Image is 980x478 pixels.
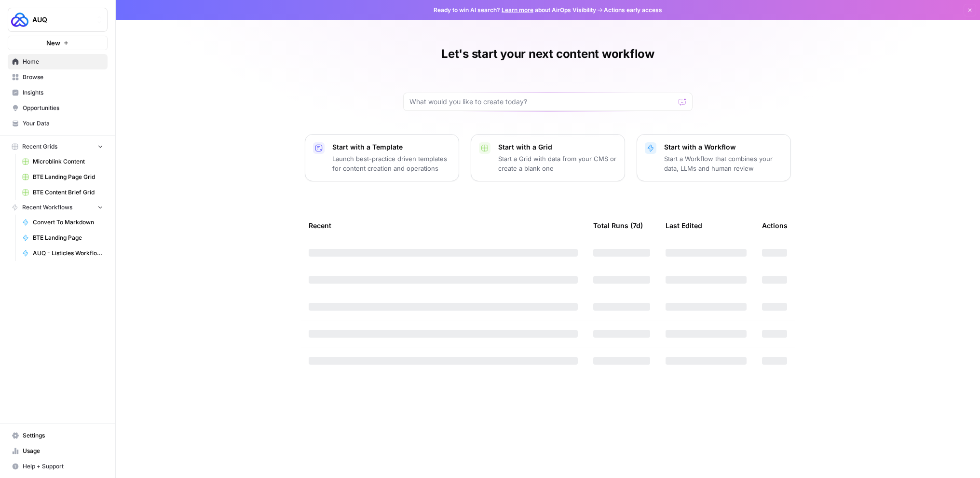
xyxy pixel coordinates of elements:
span: Recent Workflows [22,203,72,212]
span: Usage [23,447,103,455]
input: What would you like to create today? [409,97,675,107]
p: Start with a Grid [498,142,617,152]
span: Microblink Content [33,157,103,166]
a: Opportunities [8,100,108,116]
span: New [46,38,60,48]
p: Start a Grid with data from your CMS or create a blank one [498,154,617,173]
span: BTE Content Brief Grid [33,188,103,197]
a: Home [8,54,108,69]
a: BTE Content Brief Grid [18,185,108,200]
a: Microblink Content [18,154,108,169]
span: AUQ [32,15,91,25]
a: AUQ - Listicles Workflow #3 [18,246,108,261]
span: BTE Landing Page Grid [33,173,103,181]
span: Insights [23,88,103,97]
span: Ready to win AI search? about AirOps Visibility [434,6,596,14]
button: Start with a GridStart a Grid with data from your CMS or create a blank one [471,134,625,181]
p: Start a Workflow that combines your data, LLMs and human review [664,154,783,173]
button: Start with a WorkflowStart a Workflow that combines your data, LLMs and human review [637,134,791,181]
a: Usage [8,443,108,459]
a: Insights [8,85,108,100]
button: Recent Workflows [8,200,108,215]
a: Settings [8,428,108,443]
span: AUQ - Listicles Workflow #3 [33,249,103,258]
a: Convert To Markdown [18,215,108,230]
p: Launch best-practice driven templates for content creation and operations [332,154,451,173]
div: Total Runs (7d) [593,212,643,239]
p: Start with a Workflow [664,142,783,152]
span: Recent Grids [22,142,57,151]
button: Start with a TemplateLaunch best-practice driven templates for content creation and operations [305,134,459,181]
a: BTE Landing Page [18,230,108,246]
h1: Let's start your next content workflow [441,46,654,62]
span: Opportunities [23,104,103,112]
span: Help + Support [23,462,103,471]
button: Workspace: AUQ [8,8,108,32]
a: Browse [8,69,108,85]
span: BTE Landing Page [33,233,103,242]
span: Browse [23,73,103,82]
button: Help + Support [8,459,108,474]
p: Start with a Template [332,142,451,152]
span: Settings [23,431,103,440]
a: BTE Landing Page Grid [18,169,108,185]
span: Convert To Markdown [33,218,103,227]
img: AUQ Logo [11,11,28,28]
a: Learn more [502,6,533,14]
div: Actions [762,212,788,239]
span: Actions early access [604,6,662,14]
button: New [8,36,108,50]
span: Home [23,57,103,66]
div: Recent [309,212,578,239]
a: Your Data [8,116,108,131]
button: Recent Grids [8,139,108,154]
span: Your Data [23,119,103,128]
div: Last Edited [666,212,702,239]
